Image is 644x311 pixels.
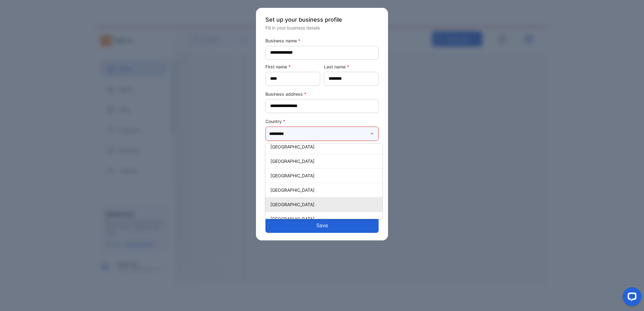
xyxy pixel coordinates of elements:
button: Save [265,218,379,233]
p: [GEOGRAPHIC_DATA] [270,187,380,193]
iframe: LiveChat chat widget [618,285,644,311]
label: Business address [265,91,379,97]
label: Last name [324,63,379,70]
p: This field is required [265,142,379,150]
p: Set up your business profile [265,15,379,24]
p: [GEOGRAPHIC_DATA] [270,172,380,179]
label: Business name [265,37,379,44]
p: [GEOGRAPHIC_DATA] [270,158,380,164]
p: [GEOGRAPHIC_DATA] [270,201,380,208]
p: [GEOGRAPHIC_DATA] [270,143,380,150]
label: Country [265,118,379,125]
p: [GEOGRAPHIC_DATA] [270,216,380,222]
p: Fill in your business details [265,24,379,31]
label: First name [265,63,320,70]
